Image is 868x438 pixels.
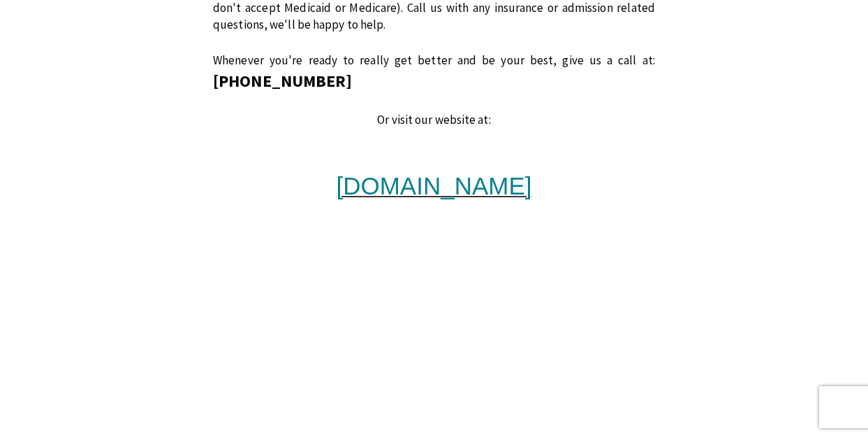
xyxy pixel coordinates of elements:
strong: [PHONE_NUMBER] [213,70,352,92]
p: Or visit our website at: [213,112,655,129]
p: Whenever you're ready to really get better and be your best, give us a call at: [213,52,655,92]
a: [DOMAIN_NAME] [337,172,532,199]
